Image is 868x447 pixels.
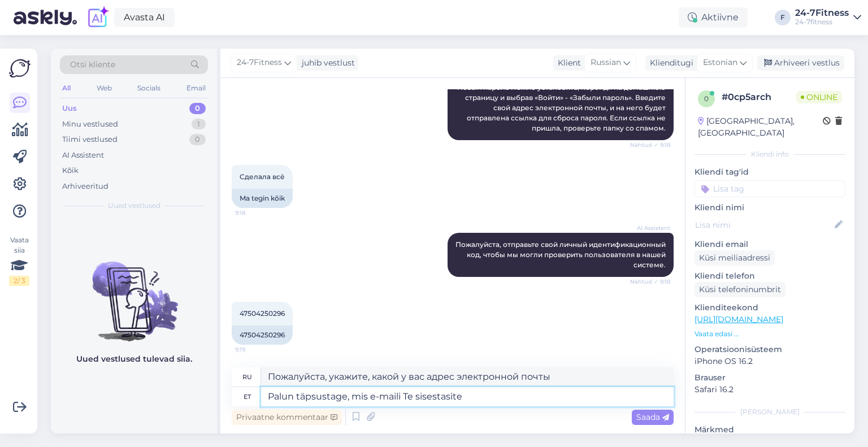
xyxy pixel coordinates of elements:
img: explore-ai [86,6,110,29]
div: Klient [553,57,581,69]
span: 9:19 [235,345,277,354]
a: 24-7Fitness24-7fitness [795,8,861,27]
div: Arhiveeri vestlus [757,55,844,71]
div: Kõik [62,165,79,176]
span: Otsi kliente [70,59,115,71]
div: juhib vestlust [297,57,355,69]
div: [PERSON_NAME] [695,407,845,417]
p: Brauser [695,372,845,384]
img: No chats [51,241,217,343]
div: Küsi telefoninumbrit [695,282,785,297]
p: Klienditeekond [695,302,845,314]
div: et [244,387,251,406]
div: Uus [62,103,77,114]
div: Email [184,81,208,96]
div: Privaatne kommentaar [232,410,342,425]
span: Uued vestlused [108,201,160,211]
span: Nähtud ✓ 9:18 [628,277,670,286]
span: Сделала всё [240,172,285,181]
p: Vaata edasi ... [695,329,845,339]
span: Russian [591,57,621,69]
span: Здравствуйте! Новый пароль можно установить, перейдя на домашнюю страницу и выбрав «Войти» - «Заб... [457,63,667,132]
span: 24-7Fitness [237,57,282,69]
div: [GEOGRAPHIC_DATA], [GEOGRAPHIC_DATA] [698,115,823,139]
p: Uued vestlused tulevad siia. [76,353,192,365]
div: 0 [189,134,206,145]
div: Aktiivne [679,7,748,28]
span: 0 [704,94,709,103]
div: 47504250296 [232,326,293,345]
textarea: Palun täpsustage, mis e-maili Te sisestasite [261,387,674,406]
p: Safari 16.2 [695,384,845,396]
div: Kliendi info [695,149,845,159]
div: Ma tegin kõik [232,189,293,208]
p: iPhone OS 16.2 [695,355,845,367]
p: Kliendi telefon [695,270,845,282]
p: Operatsioonisüsteem [695,344,845,355]
span: Пожалуйста, отправьте свой личный идентификационный код, чтобы мы могли проверить пользователя в ... [455,240,667,269]
p: Märkmed [695,424,845,436]
div: Klienditugi [645,57,693,69]
div: Tiimi vestlused [62,134,118,145]
div: AI Assistent [62,150,104,161]
span: 47504250296 [240,309,285,318]
div: F [775,10,791,25]
div: All [60,81,73,96]
div: 0 [189,103,206,114]
p: Kliendi email [695,238,845,250]
p: Kliendi tag'id [695,166,845,178]
div: Socials [135,81,163,96]
div: ru [242,367,252,387]
a: Avasta AI [114,8,175,27]
span: Saada [636,412,669,422]
div: 1 [192,119,206,130]
div: Web [94,81,114,96]
span: Online [796,91,842,103]
a: [URL][DOMAIN_NAME] [695,314,783,324]
span: Estonian [703,57,737,69]
div: 2 / 3 [9,276,29,286]
div: Minu vestlused [62,119,118,130]
div: Küsi meiliaadressi [695,250,775,266]
div: 24-7fitness [795,18,849,27]
div: Vaata siia [9,235,29,286]
div: 24-7Fitness [795,8,849,18]
textarea: Пожалуйста, укажите, какой у вас адрес электронной почты [261,367,674,387]
div: # 0cp5arch [722,90,796,104]
span: AI Assistent [628,224,670,232]
p: Kliendi nimi [695,202,845,214]
input: Lisa tag [695,180,845,197]
span: 9:18 [235,209,277,217]
input: Lisa nimi [695,219,832,231]
div: Arhiveeritud [62,181,108,192]
span: Nähtud ✓ 9:18 [628,141,670,149]
img: Askly Logo [9,58,31,79]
